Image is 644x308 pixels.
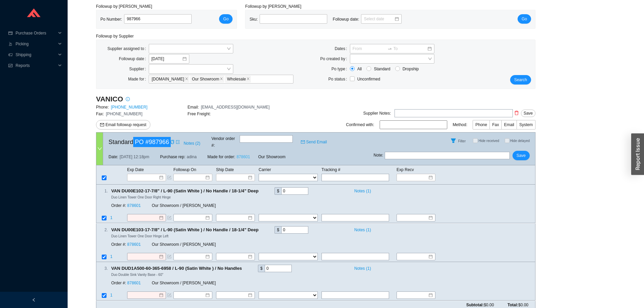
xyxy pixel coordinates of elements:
span: VAN DU00E103-17-7/8" / L-90 (Satin White ) / No Handle / 18-1/4" Deep [111,226,264,234]
div: $ [275,187,281,195]
span: credit-card [8,31,13,35]
span: 1 [110,216,113,220]
button: Notes (1) [351,265,371,269]
button: Search [510,75,531,85]
label: Po created by: [320,54,350,64]
span: Wholesale [227,76,246,82]
span: Followup by Supplier [96,34,134,39]
span: Reports [16,60,56,71]
span: info-circle [123,97,132,101]
div: Sku: Followup date: [249,14,407,24]
span: Our Showroom [192,76,219,82]
input: Hide delayed [505,138,509,143]
span: close [185,77,188,81]
span: Go [223,16,229,22]
label: Po status: [328,74,350,84]
span: Exp Recv [397,167,414,172]
div: Copy [243,265,248,272]
span: Unconfirmed [357,77,380,81]
label: Made for: [128,74,149,84]
span: Followup by [PERSON_NAME] [245,4,301,9]
span: Order #: [111,204,126,208]
label: Po type: [332,64,350,74]
span: Go [522,16,527,22]
span: adina [187,153,196,160]
h3: VANICO [96,94,123,104]
span: Email [504,122,514,127]
span: form [167,293,171,298]
button: Go [518,14,531,24]
span: 1 [110,254,113,259]
span: Our Showroom / [PERSON_NAME] [152,204,216,208]
span: close [246,77,250,81]
a: 987966 [149,139,169,145]
input: Select date [364,16,394,22]
button: Notes (1) [351,187,371,192]
span: VAN DUD1A500-60-365-6958 / L-90 (Satin White ) / No Handles [111,265,248,272]
span: Followup On [173,167,196,172]
span: Search [514,76,527,83]
span: All [355,66,364,72]
div: 3 . [96,265,108,272]
div: Po Number: [100,14,197,24]
input: To [393,45,427,52]
span: $0.00 [518,303,528,307]
span: Purchase Orders [16,28,56,39]
button: Go [219,14,233,24]
span: [DOMAIN_NAME] [152,76,184,82]
span: close [220,77,223,81]
span: Wholesale [225,76,251,82]
span: HomeAndStone.Com [150,76,189,82]
span: Order #: [111,242,126,247]
span: Hide delayed [510,139,530,143]
button: info-circle [123,94,133,104]
span: to [387,46,392,51]
button: Filter [448,135,459,146]
span: Carrier [259,167,271,172]
span: Purchase rep: [160,153,186,160]
span: 1 [110,293,113,298]
button: mailEmail followup request [96,120,150,129]
button: Notes (2) [183,140,200,144]
a: export [176,139,180,145]
span: Our Showroom / [PERSON_NAME] [152,281,216,286]
span: Phone: [96,105,109,110]
span: Ship Date [216,167,234,172]
span: [PHONE_NUMBER] [106,112,142,116]
span: Shipping [16,49,56,60]
span: Duo Double Sink Vanity Base - 60" [111,273,163,277]
span: Notes ( 1 ) [354,265,371,272]
label: Supplier assigned to [108,44,149,53]
span: [EMAIL_ADDRESS][DOMAIN_NAME] [201,105,269,110]
span: mail [100,123,104,127]
span: Save [517,152,526,159]
span: form [167,175,171,180]
div: Copy [260,187,264,195]
div: 1 . [96,188,108,194]
a: 878601 [127,281,141,286]
span: Notes ( 1 ) [354,227,371,233]
a: 878601 [237,155,250,159]
span: Notes ( 1 ) [354,188,371,194]
span: Notes ( 2 ) [184,140,200,147]
div: $ [258,265,265,272]
button: Notes (1) [351,226,371,231]
input: 9/16/2025 [151,55,182,62]
span: Fax: [96,112,104,116]
span: Date: [109,153,118,160]
span: Order #: [111,281,126,286]
span: fund [8,64,13,68]
div: 2 . [96,227,108,233]
span: [DATE] 12:18pm [120,153,149,160]
div: Copy [260,226,264,234]
span: export [176,140,180,144]
span: mail [301,140,305,144]
span: Tracking # [321,167,340,172]
span: Our Showroom / [PERSON_NAME] [152,242,216,247]
div: Copy [170,139,174,145]
span: Save [524,110,533,117]
input: From [353,45,386,52]
span: Duo Linen Tower One Door Hinge Left [111,234,168,238]
div: Confirmed with: Method: [346,120,535,129]
span: Standard [371,66,393,72]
